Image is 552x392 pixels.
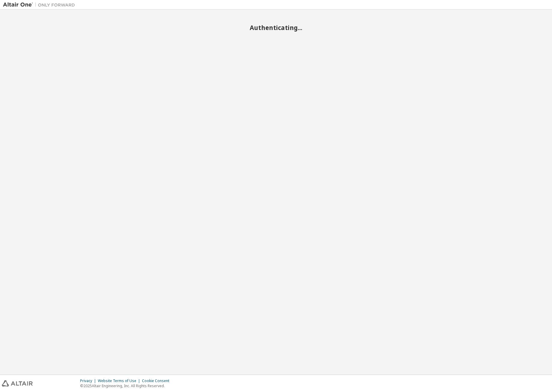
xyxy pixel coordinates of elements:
p: © 2025 Altair Engineering, Inc. All Rights Reserved. [80,383,173,388]
img: altair_logo.svg [2,380,33,387]
div: Privacy [80,378,98,383]
div: Website Terms of Use [98,378,142,383]
h2: Authenticating... [3,24,549,32]
div: Cookie Consent [142,378,173,383]
img: Altair One [3,2,78,8]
